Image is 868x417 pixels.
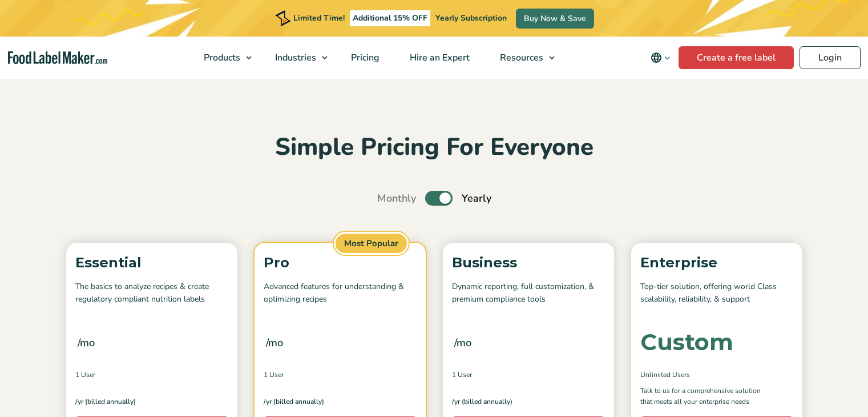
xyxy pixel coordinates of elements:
p: Top-tier solution, offering world Class scalability, reliability, & support [640,280,793,306]
p: Enterprise [640,252,793,274]
span: 1 User [452,370,472,380]
p: Advanced features for understanding & optimizing recipes [264,280,417,306]
span: /mo [454,335,471,351]
a: Industries [260,37,333,79]
a: Hire an Expert [395,37,482,79]
span: Additional 15% OFF [350,10,430,26]
span: /mo [78,335,95,351]
span: Unlimited Users [640,370,690,380]
span: /yr (billed annually) [264,396,324,407]
span: /yr (billed annually) [75,396,136,407]
span: Most Popular [334,232,409,255]
a: Food Label Maker homepage [8,51,107,65]
a: Pricing [336,37,392,79]
p: Pro [264,252,417,274]
a: Create a free label [679,46,794,69]
button: Change language [643,46,679,69]
span: Pricing [348,51,381,64]
span: Products [200,51,241,64]
a: Resources [485,37,560,79]
span: Yearly Subscription [435,13,507,23]
span: Hire an Expert [406,51,471,64]
p: Essential [75,252,228,274]
span: /mo [266,335,283,351]
a: Products [189,37,257,79]
p: Dynamic reporting, full customization, & premium compliance tools [452,280,605,306]
span: 1 User [75,370,95,380]
span: Resources [496,51,544,64]
p: Talk to us for a comprehensive solution that meets all your enterprise needs [640,386,772,407]
span: /yr (billed annually) [452,396,512,407]
h2: Simple Pricing For Everyone [60,132,808,163]
span: Limited Time! [293,13,345,23]
span: Monthly [377,191,416,206]
label: Toggle [425,191,453,206]
div: Custom [640,331,733,354]
a: Login [800,46,861,69]
span: Yearly [462,191,491,206]
p: The basics to analyze recipes & create regulatory compliant nutrition labels [75,280,228,306]
span: 1 User [264,370,284,380]
span: Industries [272,51,317,64]
a: Buy Now & Save [516,9,594,29]
p: Business [452,252,605,274]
